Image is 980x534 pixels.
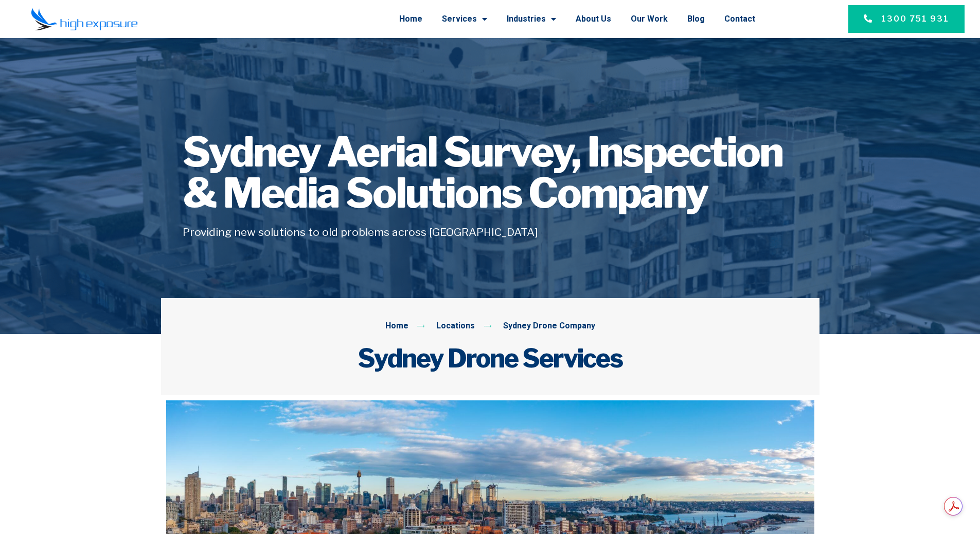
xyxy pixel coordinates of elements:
[507,6,556,32] a: Industries
[687,6,705,32] a: Blog
[848,5,965,33] a: 1300 751 931
[417,320,475,333] a: Locations
[183,224,798,241] h5: Providing new solutions to old problems across [GEOGRAPHIC_DATA]
[724,6,755,32] a: Contact
[183,343,798,374] h2: Sydney Drone Services
[399,6,422,32] a: Home
[442,6,487,32] a: Services
[576,6,611,32] a: About Us
[183,132,798,214] h1: Sydney Aerial Survey, Inspection & Media Solutions Company
[385,320,408,333] span: Home
[434,320,475,333] span: Locations
[501,320,595,333] span: Sydney Drone Company
[167,6,755,32] nav: Menu
[881,13,949,25] span: 1300 751 931
[631,6,668,32] a: Our Work
[31,8,138,31] img: Final-Logo copy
